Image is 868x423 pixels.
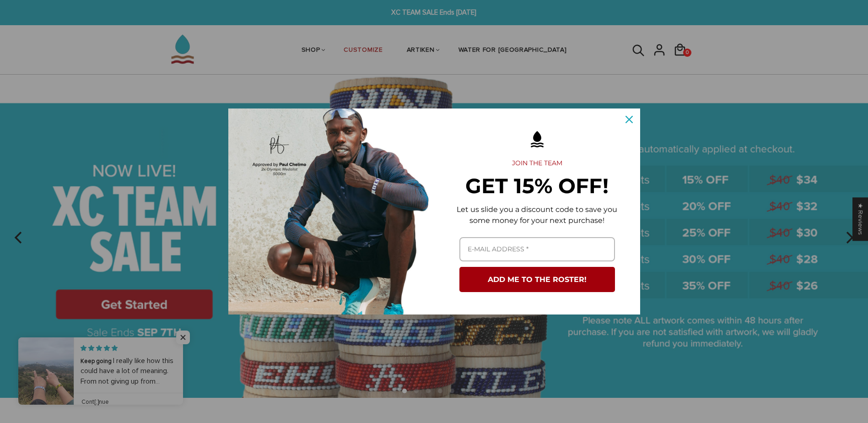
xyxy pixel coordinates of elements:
[618,108,640,130] button: Close
[625,116,633,123] svg: close icon
[449,159,625,168] h2: JOIN THE TEAM
[459,267,615,292] button: ADD ME TO THE ROSTER!
[459,237,615,261] input: Email field
[449,204,625,226] p: Let us slide you a discount code to save you some money for your next purchase!
[465,173,609,198] strong: GET 15% OFF!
